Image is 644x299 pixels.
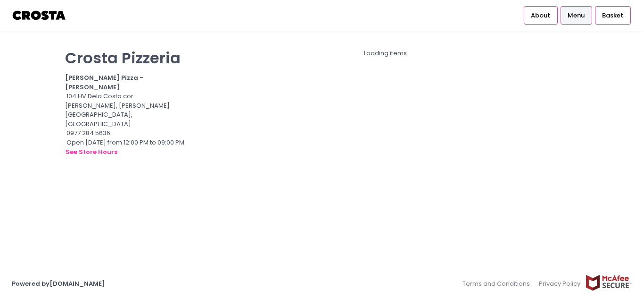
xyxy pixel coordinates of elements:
[462,274,535,293] a: Terms and Conditions
[561,6,592,24] a: Menu
[65,73,143,92] b: [PERSON_NAME] Pizza - [PERSON_NAME]
[12,279,105,288] a: Powered by[DOMAIN_NAME]
[65,147,118,157] button: see store hours
[535,274,586,293] a: Privacy Policy
[12,7,67,24] img: logo
[197,49,579,58] div: Loading items...
[602,11,623,20] span: Basket
[524,6,558,24] a: About
[65,128,185,138] div: 0977 284 5636
[65,49,185,67] p: Crosta Pizzeria
[585,274,632,291] img: mcafee-secure
[568,11,585,20] span: Menu
[65,92,185,128] div: 104 HV Dela Costa cor [PERSON_NAME], [PERSON_NAME][GEOGRAPHIC_DATA], [GEOGRAPHIC_DATA]
[531,11,550,20] span: About
[65,138,185,157] div: Open [DATE] from 12:00 PM to 09:00 PM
